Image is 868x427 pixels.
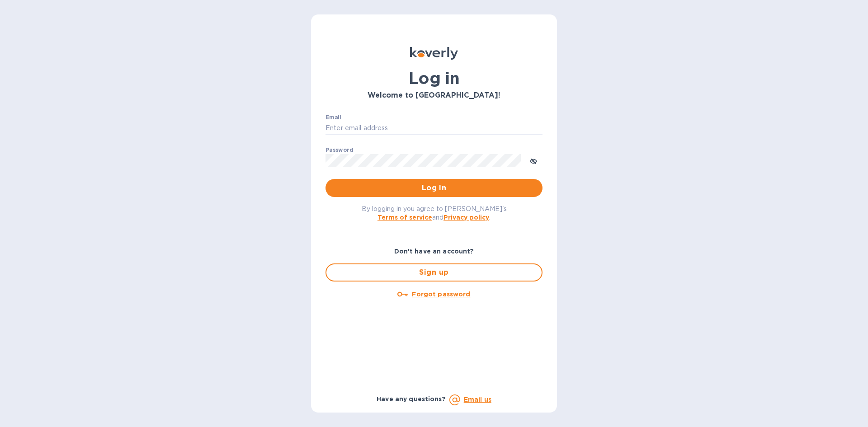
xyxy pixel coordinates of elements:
[325,69,542,88] h1: Log in
[325,91,542,100] h3: Welcome to [GEOGRAPHIC_DATA]!
[410,47,458,60] img: Koverly
[325,122,542,135] input: Enter email address
[412,291,470,298] u: Forgot password
[333,183,535,193] span: Log in
[377,214,432,221] a: Terms of service
[325,115,341,120] label: Email
[325,263,542,282] button: Sign up
[377,395,446,403] b: Have any questions?
[394,248,474,255] b: Don't have an account?
[443,214,489,221] a: Privacy policy
[464,396,491,403] a: Email us
[362,205,507,221] span: By logging in you agree to [PERSON_NAME]'s and .
[334,267,534,278] span: Sign up
[325,179,542,197] button: Log in
[325,147,353,153] label: Password
[524,151,542,169] button: toggle password visibility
